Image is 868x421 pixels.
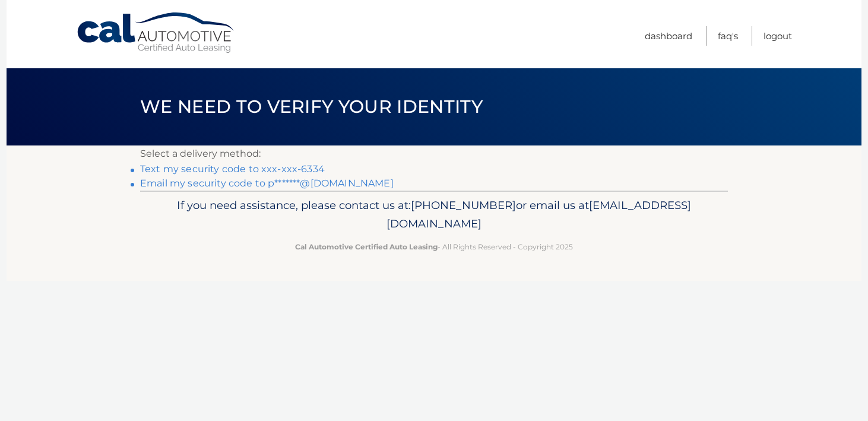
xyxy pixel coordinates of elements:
a: Email my security code to p*******@[DOMAIN_NAME] [140,178,394,189]
a: FAQ's [718,26,738,46]
p: If you need assistance, please contact us at: or email us at [148,196,720,234]
a: Dashboard [645,26,692,46]
a: Cal Automotive [76,12,236,54]
span: [PHONE_NUMBER] [411,198,516,212]
p: - All Rights Reserved - Copyright 2025 [148,240,720,253]
strong: Cal Automotive Certified Auto Leasing [295,242,438,251]
span: We need to verify your identity [140,96,483,118]
p: Select a delivery method: [140,145,728,162]
a: Logout [764,26,792,46]
a: Text my security code to xxx-xxx-6334 [140,163,325,175]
